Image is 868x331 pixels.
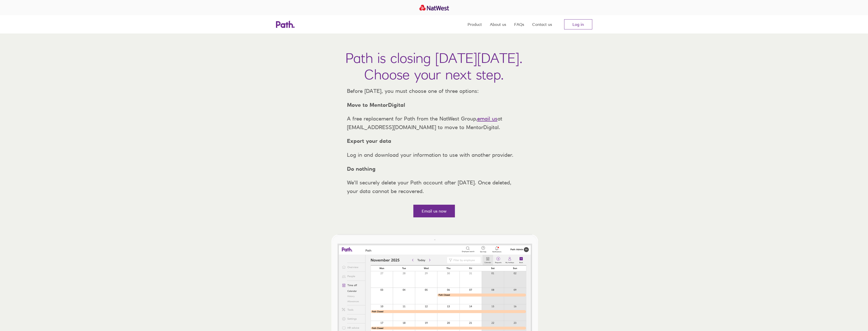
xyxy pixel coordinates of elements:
[514,15,524,33] a: FAQs
[343,87,525,95] p: Before [DATE], you must choose one of three options:
[343,151,525,159] p: Log in and download your information to use with another provider.
[343,114,525,131] p: A free replacement for Path from the NatWest Group, at [EMAIL_ADDRESS][DOMAIN_NAME] to move to Me...
[564,19,592,29] a: Log in
[477,115,497,122] a: email us
[490,15,506,33] a: About us
[347,102,405,108] strong: Move to MentorDigital
[345,50,523,83] h1: Path is closing [DATE][DATE]. Choose your next step.
[532,15,552,33] a: Contact us
[413,205,455,217] a: Email us now
[347,166,376,172] strong: Do nothing
[347,138,391,144] strong: Export your data
[468,15,482,33] a: Product
[343,178,525,195] p: We’ll securely delete your Path account after [DATE]. Once deleted, your data cannot be recovered.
